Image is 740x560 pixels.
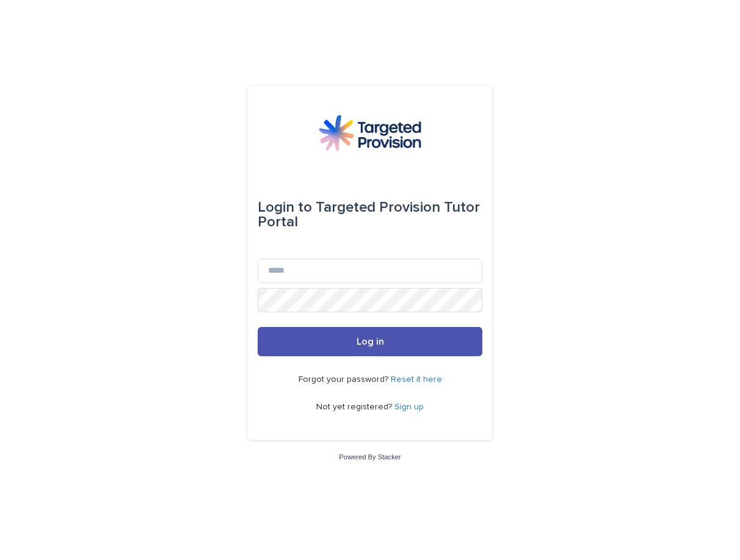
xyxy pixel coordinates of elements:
[258,200,312,215] span: Login to
[299,375,391,384] span: Forgot your password?
[316,403,394,411] span: Not yet registered?
[319,115,421,151] img: M5nRWzHhSzIhMunXDL62
[357,337,384,346] span: Log in
[394,403,424,411] a: Sign up
[391,375,442,384] a: Reset it here
[258,327,482,356] button: Log in
[339,453,401,461] a: Powered By Stacker
[258,190,482,239] div: Targeted Provision Tutor Portal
